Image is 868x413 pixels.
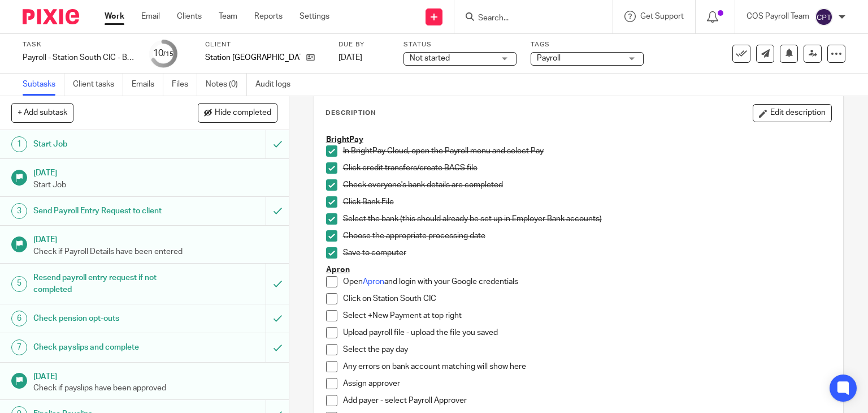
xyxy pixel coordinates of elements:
[343,395,832,406] p: Add payer - select Payroll Approver
[410,54,450,62] span: Not started
[23,40,136,49] label: Task
[132,74,163,96] a: Emails
[105,11,124,22] a: Work
[753,104,832,122] button: Edit description
[477,14,579,24] input: Search
[343,310,832,321] p: Select +New Payment at top right
[531,40,644,49] label: Tags
[198,103,277,122] button: Hide completed
[640,12,684,20] span: Get Support
[300,11,329,22] a: Settings
[23,9,79,24] img: Pixie
[33,339,181,356] h1: Check payslips and complete
[11,136,27,152] div: 1
[343,196,832,208] p: Click Bank File
[205,40,324,49] label: Client
[172,74,197,96] a: Files
[11,203,27,219] div: 3
[343,230,832,242] p: Choose the appropriate processing date
[343,378,832,389] p: Assign approver
[73,74,123,96] a: Client tasks
[23,52,136,63] div: Payroll - Station South CIC - BrightPay Cloud - Payday [DATE] of the Month - [DATE]
[343,293,832,304] p: Click on Station South CIC
[163,51,173,57] small: /15
[343,361,832,372] p: Any errors on bank account matching will show here
[343,344,832,355] p: Select the pay day
[338,54,362,62] span: [DATE]
[33,269,181,298] h1: Resend payroll entry request if not completed
[23,74,64,96] a: Subtasks
[33,231,277,246] h1: [DATE]
[326,136,363,144] u: BrightPay
[33,165,277,179] h1: [DATE]
[747,11,809,22] p: COS Payroll Team
[11,276,27,292] div: 5
[219,11,237,22] a: Team
[215,109,271,118] span: Hide completed
[363,278,384,286] a: Apron
[343,213,832,225] p: Select the bank (this should already be set up in Employer Bank accounts)
[255,74,299,96] a: Audit logs
[23,52,136,63] div: Payroll - Station South CIC - BrightPay Cloud - Payday Last Friday of the Month - September 2025
[153,47,173,60] div: 10
[338,40,389,49] label: Due by
[343,145,832,157] p: In BrightPay Cloud, open the Payroll menu and select Pay
[254,11,283,22] a: Reports
[33,368,277,382] h1: [DATE]
[343,327,832,338] p: Upload payroll file - upload the file you saved
[815,8,833,26] img: svg%3E
[11,339,27,355] div: 7
[537,54,561,62] span: Payroll
[206,74,247,96] a: Notes (0)
[325,109,376,118] p: Description
[33,246,277,257] p: Check if Payroll Details have been entered
[11,103,73,122] button: + Add subtask
[33,136,181,153] h1: Start Job
[343,276,832,287] p: Open and login with your Google credentials
[343,247,832,259] p: Save to computer
[33,382,277,394] p: Check if payslips have been approved
[403,40,517,49] label: Status
[33,203,181,220] h1: Send Payroll Entry Request to client
[33,310,181,327] h1: Check pension opt-outs
[343,162,832,174] p: Click credit transfers/create BACS file
[205,52,301,63] p: Station [GEOGRAPHIC_DATA]
[33,179,277,191] p: Start Job
[11,311,27,326] div: 6
[177,11,202,22] a: Clients
[343,179,832,191] p: Check everyone's bank details are completed
[326,266,350,274] u: Apron
[141,11,160,22] a: Email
